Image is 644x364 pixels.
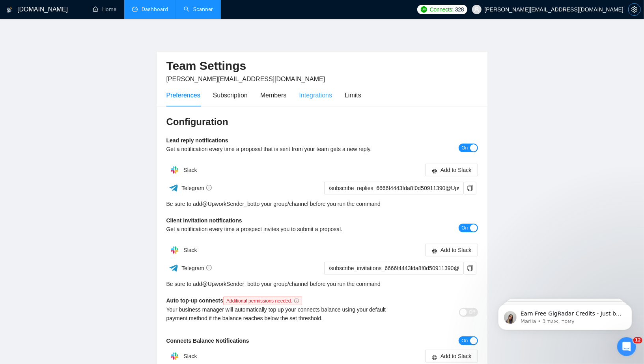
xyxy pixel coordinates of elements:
button: copy [464,262,476,274]
span: On [461,144,468,152]
div: Preferences [166,90,200,100]
img: ww3wtPAAAAAElFTkSuQmCC [169,263,179,273]
span: Telegram [181,265,212,271]
img: upwork-logo.png [421,6,427,13]
span: 328 [455,5,464,14]
span: user [474,7,480,12]
a: homeHome [93,6,116,13]
div: Get a notification every time a proposal that is sent from your team gets a new reply. [166,145,400,153]
a: dashboardDashboard [132,6,168,13]
b: Client invitation notifications [166,217,242,224]
iframe: Intercom live chat [617,337,636,356]
div: Get a notification every time a prospect invites you to submit a proposal. [166,225,400,233]
b: Auto top-up connects [166,297,305,304]
button: slackAdd to Slack [426,244,478,256]
h2: Team Settings [166,58,478,74]
span: slack [432,248,437,254]
iframe: Intercom notifications повідомлення [486,287,644,343]
span: On [461,224,468,232]
a: @UpworkSender_bot [202,280,255,288]
img: hpQkSZIkSZIkSZIkSZIkSZIkSZIkSZIkSZIkSZIkSZIkSZIkSZIkSZIkSZIkSZIkSZIkSZIkSZIkSZIkSZIkSZIkSZIkSZIkS... [167,162,183,178]
img: ww3wtPAAAAAElFTkSuQmCC [169,183,179,193]
span: Connects: [430,5,454,14]
span: slack [432,354,437,360]
span: 12 [633,337,642,343]
b: Lead reply notifications [166,137,228,144]
button: slackAdd to Slack [426,164,478,176]
img: hpQkSZIkSZIkSZIkSZIkSZIkSZIkSZIkSZIkSZIkSZIkSZIkSZIkSZIkSZIkSZIkSZIkSZIkSZIkSZIkSZIkSZIkSZIkSZIkS... [167,242,183,258]
button: setting [628,3,641,16]
span: info-circle [294,299,299,303]
span: On [461,336,468,345]
div: Be sure to add to your group/channel before you run the command [166,200,478,208]
span: copy [464,185,476,191]
div: Be sure to add to your group/channel before you run the command [166,280,478,288]
span: info-circle [206,185,212,190]
h3: Configuration [166,116,478,128]
img: hpQkSZIkSZIkSZIkSZIkSZIkSZIkSZIkSZIkSZIkSZIkSZIkSZIkSZIkSZIkSZIkSZIkSZIkSZIkSZIkSZIkSZIkSZIkSZIkS... [167,348,183,364]
a: setting [628,6,641,13]
span: Off [469,308,475,317]
span: info-circle [206,265,212,271]
button: slackAdd to Slack [426,350,478,362]
div: Members [260,90,287,100]
span: setting [629,6,640,13]
div: Limits [345,90,361,100]
span: Slack [183,167,197,173]
span: slack [432,168,437,174]
img: logo [7,4,12,16]
span: copy [464,265,476,271]
span: Slack [183,353,197,359]
button: copy [464,182,476,194]
span: Slack [183,247,197,253]
span: Additional permissions needed. [223,297,302,305]
div: Subscription [213,90,248,100]
a: @UpworkSender_bot [202,200,255,208]
span: Add to Slack [441,166,472,174]
span: Add to Slack [441,352,472,360]
span: Add to Slack [441,246,472,254]
span: [PERSON_NAME][EMAIL_ADDRESS][DOMAIN_NAME] [166,76,325,82]
a: searchScanner [184,6,213,13]
span: Telegram [181,185,212,191]
div: Integrations [299,90,332,100]
div: Your business manager will automatically top up your connects balance using your default payment ... [166,305,400,323]
b: Connects Balance Notifications [166,338,249,344]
